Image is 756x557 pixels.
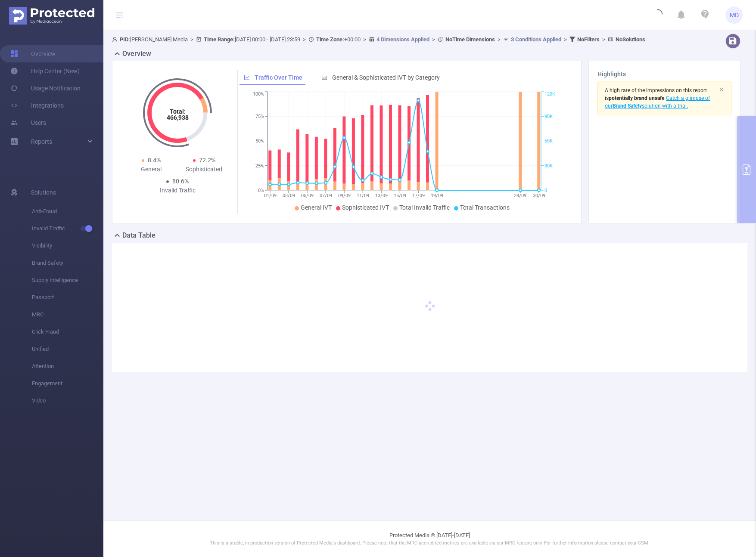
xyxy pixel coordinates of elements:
a: Usage Notification [10,80,81,97]
tspan: 75% [255,114,264,119]
span: is [605,95,664,101]
tspan: 07/09 [320,193,332,198]
b: PID: [120,36,130,43]
a: Integrations [10,97,64,114]
span: General & Sophisticated IVT by Category [332,74,440,81]
tspan: 11/09 [357,193,369,198]
u: 4 Dimensions Applied [376,36,429,43]
tspan: Total: [170,108,186,115]
span: [PERSON_NAME] Media [DATE] 00:00 - [DATE] 23:59 +00:00 [112,36,645,43]
tspan: 05/09 [301,193,314,198]
button: icon: close [719,85,724,94]
span: Click Fraud [32,323,103,340]
tspan: 0 [544,188,547,193]
tspan: 50% [255,139,264,144]
span: 72.2% [199,157,215,164]
tspan: 60K [544,139,553,144]
i: icon: loading [652,9,663,21]
span: Solutions [31,184,56,201]
b: No Filters [577,36,600,43]
span: Visibility [32,237,103,254]
b: potentially brand unsafe [609,95,664,101]
tspan: 90K [544,114,553,119]
span: > [600,36,608,43]
img: Protected Media [9,7,94,25]
span: Brand Safety [32,254,103,272]
span: A high rate of the impressions on this report [605,87,707,93]
span: Video [32,392,103,409]
span: > [300,36,308,43]
tspan: 19/09 [431,193,443,198]
h2: Overview [122,49,151,59]
span: > [188,36,196,43]
tspan: 0% [258,188,264,193]
b: Time Zone: [316,36,344,43]
span: 8.4% [148,157,161,164]
span: Passport [32,289,103,306]
tspan: 30K [544,163,553,169]
span: Anti-Fraud [32,203,103,220]
tspan: 28/09 [514,193,527,198]
b: Brand Safety [613,103,642,109]
span: Attention [32,358,103,375]
span: Total Transactions [460,204,510,211]
span: > [361,36,369,43]
a: Users [10,114,46,131]
tspan: 100% [253,92,264,97]
tspan: 25% [255,163,264,169]
tspan: 15/09 [394,193,406,198]
b: No Solutions [616,36,645,43]
i: icon: line-chart [244,74,250,80]
span: Supply Intelligence [32,272,103,289]
div: General [124,165,177,174]
span: > [495,36,503,43]
tspan: 17/09 [412,193,425,198]
span: > [561,36,569,43]
span: General IVT [301,204,332,211]
i: icon: bar-chart [321,74,327,80]
tspan: 30/09 [533,193,545,198]
span: MD [730,6,739,24]
a: Reports [31,133,52,150]
u: 3 Conditions Applied [511,36,561,43]
span: Total Invalid Traffic [399,204,450,211]
span: MRC [32,306,103,323]
div: Sophisticated [177,165,230,174]
span: Unified [32,340,103,358]
tspan: 120K [544,92,555,97]
tspan: 03/09 [283,193,295,198]
tspan: 13/09 [375,193,388,198]
tspan: 09/09 [338,193,351,198]
span: Reports [31,138,52,145]
h3: Highlights [597,70,731,79]
b: No Time Dimensions [445,36,495,43]
span: Engagement [32,375,103,392]
footer: Protected Media © [DATE]-[DATE] [103,520,756,557]
p: This is a stable, in production version of Protected Media's dashboard. Please note that the MRC ... [125,540,734,547]
a: Help Center (New) [10,62,80,80]
b: Time Range: [204,36,235,43]
span: > [429,36,438,43]
tspan: 466,938 [167,114,189,121]
span: Sophisticated IVT [342,204,389,211]
a: Overview [10,45,56,62]
span: Traffic Over Time [255,74,302,81]
i: icon: user [112,37,120,42]
tspan: 01/09 [264,193,277,198]
i: icon: close [719,87,724,92]
span: 80.6% [172,178,189,185]
span: Invalid Traffic [32,220,103,237]
div: Invalid Traffic [151,186,204,195]
h2: Data Table [122,230,156,241]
